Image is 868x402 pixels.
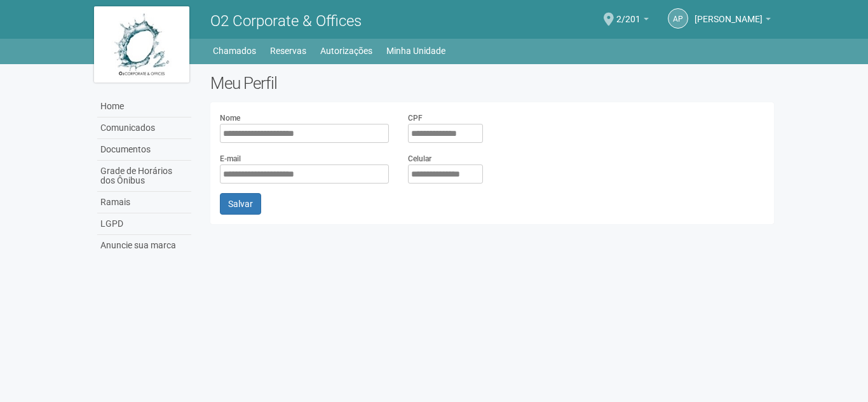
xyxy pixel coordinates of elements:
[668,8,688,29] a: ap
[97,192,191,213] a: Ramais
[616,16,649,26] a: 2/201
[94,6,189,83] img: logo.jpg
[220,153,241,164] label: E-mail
[320,42,372,60] a: Autorizações
[97,96,191,117] a: Home
[97,161,191,192] a: Grade de Horários dos Ônibus
[97,117,191,139] a: Comunicados
[97,139,191,161] a: Documentos
[97,213,191,235] a: LGPD
[97,235,191,256] a: Anuncie sua marca
[220,193,261,215] button: Salvar
[408,112,423,124] label: CPF
[616,2,641,24] span: 2/201
[386,42,445,60] a: Minha Unidade
[695,2,763,24] span: agatha pedro de souza
[695,16,771,26] a: [PERSON_NAME]
[270,42,306,60] a: Reservas
[408,153,431,164] label: Celular
[210,12,362,30] span: O2 Corporate & Offices
[210,74,774,93] h2: Meu Perfil
[220,112,240,124] label: Nome
[213,42,256,60] a: Chamados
